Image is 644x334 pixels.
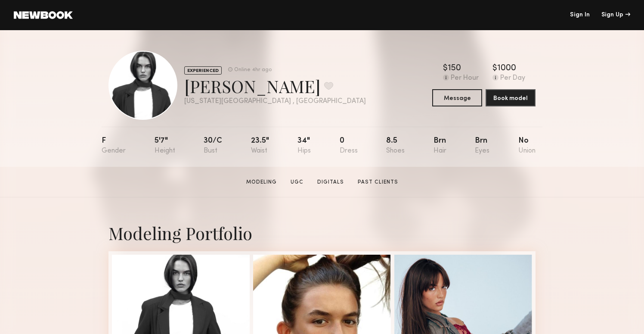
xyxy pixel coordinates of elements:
button: Book model [486,89,536,106]
div: Brn [433,137,446,155]
div: 5'7" [155,137,175,155]
div: [US_STATE][GEOGRAPHIC_DATA] , [GEOGRAPHIC_DATA] [184,98,366,105]
div: Sign Up [601,12,630,18]
div: Per Day [500,75,525,82]
div: 8.5 [386,137,405,155]
div: Per Hour [451,75,479,82]
div: 150 [448,64,461,73]
div: 0 [340,137,358,155]
button: Message [432,89,482,106]
div: 23.5" [251,137,269,155]
a: Sign In [570,12,590,18]
div: $ [443,64,448,73]
div: EXPERIENCED [184,66,222,75]
a: Past Clients [354,178,402,186]
a: Modeling [243,178,280,186]
div: 34" [297,137,311,155]
a: UGC [287,178,307,186]
div: Online 4hr ago [234,67,272,73]
div: $ [492,64,497,73]
div: 1000 [497,64,516,73]
a: Digitals [314,178,347,186]
div: 30/c [204,137,222,155]
div: F [102,137,126,155]
div: No [518,137,536,155]
div: Brn [475,137,489,155]
div: Modeling Portfolio [108,222,536,244]
div: [PERSON_NAME] [184,75,366,97]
